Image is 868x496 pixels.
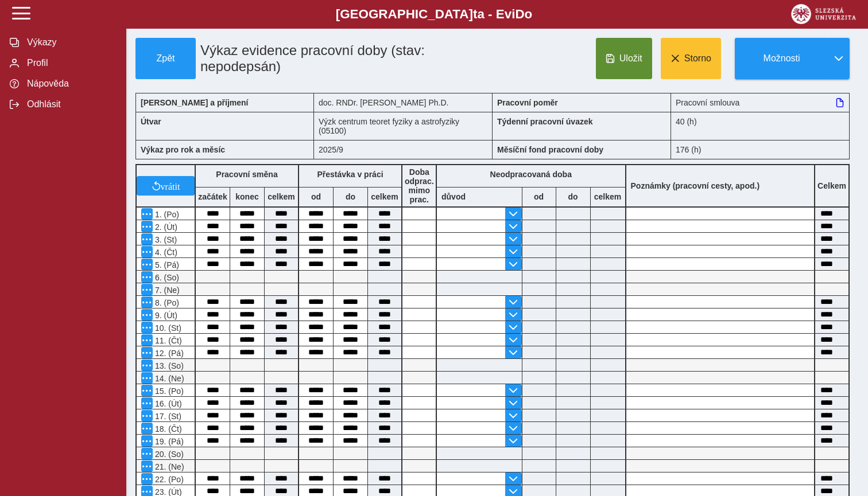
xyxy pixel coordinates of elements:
[522,192,556,201] b: od
[314,140,493,159] div: 2025/9
[230,192,264,201] b: konec
[141,360,153,371] button: Menu
[137,176,195,196] button: vrátit
[141,284,153,295] button: Menu
[141,145,225,154] b: Výkaz pro rok a měsíc
[661,38,721,79] button: Storno
[153,248,177,257] span: 4. (Čt)
[141,473,153,485] button: Menu
[24,99,117,110] span: Odhlásit
[141,334,153,346] button: Menu
[153,210,179,219] span: 1. (Po)
[141,410,153,421] button: Menu
[34,7,834,22] b: [GEOGRAPHIC_DATA] a - Evi
[24,58,117,68] span: Profil
[334,192,367,201] b: do
[153,475,184,484] span: 22. (Po)
[619,53,642,64] span: Uložit
[153,336,182,345] span: 11. (Čt)
[525,7,533,21] span: o
[490,170,572,179] b: Neodpracovaná doba
[141,271,153,283] button: Menu
[153,273,179,282] span: 6. (So)
[153,286,180,295] span: 7. (Ne)
[216,170,277,179] b: Pracovní směna
[153,412,181,421] span: 17. (St)
[141,397,153,409] button: Menu
[141,460,153,472] button: Menu
[153,222,177,232] span: 2. (Út)
[153,311,177,320] span: 9. (Út)
[196,38,437,79] h1: Výkaz evidence pracovní doby (stav: nepodepsán)
[671,112,850,140] div: 40 (h)
[141,296,153,308] button: Menu
[153,450,184,459] span: 20. (So)
[153,260,179,270] span: 5. (Pá)
[141,53,191,64] span: Zpět
[626,181,765,190] b: Poznámky (pracovní cesty, apod.)
[299,192,333,201] b: od
[141,221,153,232] button: Menu
[141,435,153,447] button: Menu
[441,192,466,201] b: důvod
[141,347,153,358] button: Menu
[497,145,603,154] b: Měsíční fond pracovní doby
[153,399,182,408] span: 16. (Út)
[141,259,153,270] button: Menu
[141,423,153,434] button: Menu
[141,233,153,245] button: Menu
[735,38,828,79] button: Možnosti
[153,361,184,370] span: 13. (So)
[135,38,196,79] button: Zpět
[671,140,850,159] div: 176 (h)
[153,349,184,358] span: 12. (Pá)
[141,448,153,459] button: Menu
[314,112,493,140] div: Výzk centrum teoret fyziky a astrofyziky (05100)
[153,235,177,244] span: 3. (St)
[141,372,153,384] button: Menu
[791,4,856,24] img: logo_web_su.png
[591,192,625,201] b: celkem
[405,167,434,204] b: Doba odprac. mimo prac.
[368,192,401,201] b: celkem
[141,322,153,333] button: Menu
[497,117,593,126] b: Týdenní pracovní úvazek
[24,79,117,89] span: Nápověda
[153,386,184,396] span: 15. (Po)
[153,437,184,446] span: 19. (Pá)
[141,98,248,107] b: [PERSON_NAME] a příjmení
[671,93,850,112] div: Pracovní smlouva
[153,462,184,471] span: 21. (Ne)
[141,208,153,220] button: Menu
[817,181,846,190] b: Celkem
[153,374,184,383] span: 14. (Ne)
[153,424,182,433] span: 18. (Čt)
[317,170,383,179] b: Přestávka v práci
[141,309,153,321] button: Menu
[153,298,179,307] span: 8. (Po)
[161,181,180,190] span: vrátit
[596,38,652,79] button: Uložit
[684,53,711,64] span: Storno
[141,385,153,396] button: Menu
[515,7,524,21] span: D
[153,323,181,333] span: 10. (St)
[556,192,590,201] b: do
[141,117,161,126] b: Útvar
[497,98,558,107] b: Pracovní poměr
[24,37,117,48] span: Výkazy
[141,246,153,257] button: Menu
[314,93,493,112] div: doc. RNDr. [PERSON_NAME] Ph.D.
[745,53,819,64] span: Možnosti
[196,192,230,201] b: začátek
[265,192,298,201] b: celkem
[473,7,477,21] span: t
